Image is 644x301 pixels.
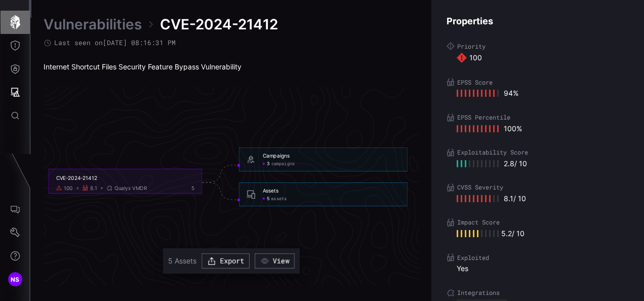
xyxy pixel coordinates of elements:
div: 8.1 [90,185,97,192]
div: 2.8 / 10 [457,159,527,168]
label: Integrations [447,289,629,297]
span: NS [11,274,20,285]
span: Last seen on [54,39,176,47]
span: 5 Assets [168,256,196,265]
div: 100 [64,185,73,192]
button: Export [202,253,250,269]
div: Yes [457,264,629,273]
label: Priority [447,42,629,50]
label: EPSS Score [447,78,629,86]
button: View [255,253,295,269]
span: campaigns [271,161,295,167]
div: CVE-2024-21412 [56,175,195,181]
span: assets [271,196,286,202]
div: Internet Shortcut Files Security Feature Bypass Vulnerability [44,62,419,71]
div: 100 % [457,124,522,133]
div: 5 [183,185,194,192]
div: 100 [457,53,629,63]
h4: Properties [447,15,629,27]
div: Assets [263,187,278,194]
a: Vulnerabilities [44,15,142,33]
span: Qualys VMDR [114,185,147,192]
div: Campaigns [263,153,290,159]
label: Impact Score [447,218,629,227]
time: [DATE] 08:16:31 PM [103,38,176,47]
label: EPSS Percentile [447,114,629,122]
button: NS [1,268,30,291]
span: 3 [267,161,270,167]
label: Exploitability Score [447,148,629,157]
span: 5 [267,196,269,202]
label: CVSS Severity [447,183,629,192]
div: 5.2 / 10 [457,229,629,238]
label: Exploited [447,253,629,261]
div: 8.1 / 10 [457,194,526,203]
div: 94 % [457,89,518,98]
span: CVE-2024-21412 [160,15,278,33]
